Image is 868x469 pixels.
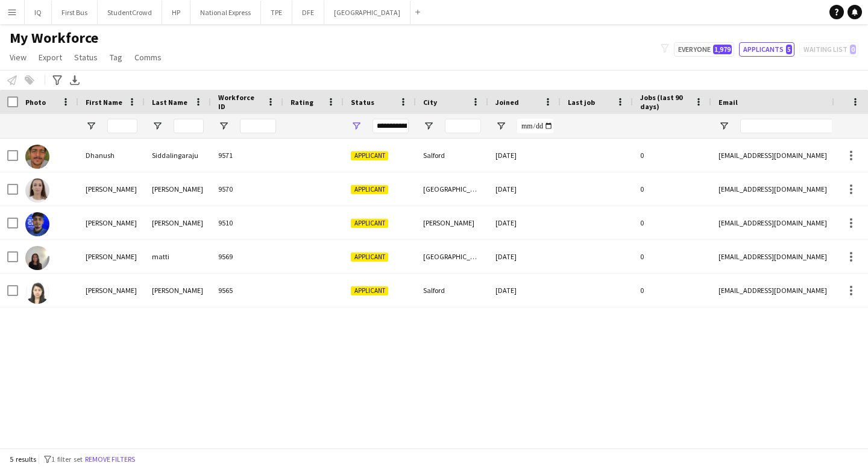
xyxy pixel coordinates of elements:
button: Open Filter Menu [351,121,362,131]
a: Comms [130,49,166,65]
button: StudentCrowd [98,1,162,24]
span: My Workforce [10,29,98,47]
div: 0 [633,139,711,172]
div: Salford [416,139,488,172]
div: 0 [633,172,711,206]
button: Open Filter Menu [152,121,163,131]
span: First Name [86,98,122,107]
span: Applicant [351,286,388,295]
button: DFE [292,1,324,24]
div: [GEOGRAPHIC_DATA] [416,240,488,273]
span: 1,979 [713,45,732,54]
span: Joined [495,98,519,107]
span: Workforce ID [218,93,262,111]
div: [PERSON_NAME] [145,274,211,307]
div: 0 [633,206,711,239]
img: Janine Thornley [25,178,49,203]
div: 0 [633,240,711,273]
input: First Name Filter Input [107,119,137,133]
span: Applicant [351,253,388,262]
span: Photo [25,98,46,107]
button: Open Filter Menu [86,121,96,131]
div: Salford [416,274,488,307]
button: TPE [261,1,292,24]
span: Tag [110,52,122,63]
span: Status [351,98,374,107]
img: Yee Ching Wong [25,280,49,304]
div: 9565 [211,274,283,307]
button: IQ [25,1,52,24]
span: City [423,98,437,107]
app-action-btn: Advanced filters [50,73,64,87]
div: [PERSON_NAME] [416,206,488,239]
input: City Filter Input [445,119,481,133]
div: 9571 [211,139,283,172]
div: [PERSON_NAME] [78,274,145,307]
span: Export [39,52,62,63]
div: Siddalingaraju [145,139,211,172]
a: View [5,49,31,65]
span: Rating [291,98,313,107]
span: Status [74,52,98,63]
div: matti [145,240,211,273]
div: [PERSON_NAME] [78,172,145,206]
button: Open Filter Menu [218,121,229,131]
div: 9510 [211,206,283,239]
button: First Bus [52,1,98,24]
div: [DATE] [488,172,561,206]
a: Export [34,49,67,65]
div: [DATE] [488,274,561,307]
button: National Express [190,1,261,24]
div: [GEOGRAPHIC_DATA] [416,172,488,206]
span: Applicant [351,151,388,160]
div: Dhanush [78,139,145,172]
div: 9570 [211,172,283,206]
img: Jevon Kelly [25,212,49,236]
span: Applicant [351,185,388,194]
input: Last Name Filter Input [174,119,204,133]
div: 0 [633,274,711,307]
img: Dhanush Siddalingaraju [25,145,49,169]
div: [PERSON_NAME] [145,172,211,206]
div: [DATE] [488,139,561,172]
span: Last job [568,98,595,107]
div: [DATE] [488,240,561,273]
span: Jobs (last 90 days) [640,93,690,111]
div: [PERSON_NAME] [78,206,145,239]
button: Open Filter Menu [495,121,506,131]
button: Open Filter Menu [719,121,729,131]
input: Workforce ID Filter Input [240,119,276,133]
button: Everyone1,979 [674,42,734,57]
span: Last Name [152,98,187,107]
button: [GEOGRAPHIC_DATA] [324,1,410,24]
span: Comms [134,52,162,63]
button: Applicants5 [739,42,794,57]
button: HP [162,1,190,24]
div: [PERSON_NAME] [145,206,211,239]
a: Status [69,49,102,65]
input: Joined Filter Input [517,119,553,133]
button: Open Filter Menu [423,121,434,131]
div: [PERSON_NAME] [78,240,145,273]
div: [DATE] [488,206,561,239]
span: 5 [786,45,792,54]
a: Tag [105,49,127,65]
img: marianna matti [25,246,49,270]
app-action-btn: Export XLSX [68,73,82,87]
span: 1 filter set [51,455,83,464]
span: Email [719,98,738,107]
button: Remove filters [83,453,137,466]
span: View [10,52,27,63]
div: 9569 [211,240,283,273]
span: Applicant [351,219,388,228]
